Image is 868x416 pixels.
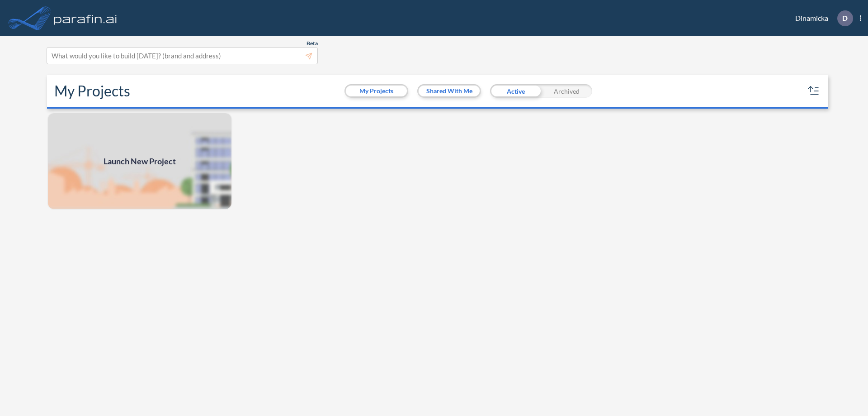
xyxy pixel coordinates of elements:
[104,155,176,167] span: Launch New Project
[842,14,848,22] p: D
[807,84,821,98] button: sort
[419,86,480,96] button: Shared With Me
[346,86,407,96] button: My Projects
[54,82,130,100] h2: My Projects
[47,112,232,210] a: Launch New Project
[307,40,318,47] span: Beta
[782,10,861,26] div: Dinamicka
[52,9,119,27] img: logo
[541,84,592,98] div: Archived
[47,112,232,210] img: add
[490,84,541,98] div: Active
